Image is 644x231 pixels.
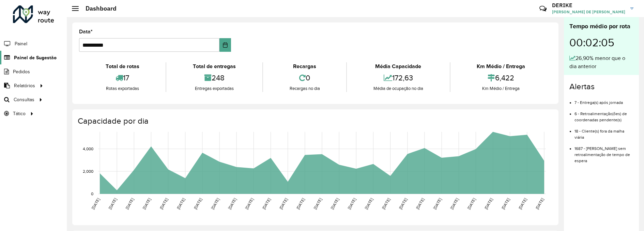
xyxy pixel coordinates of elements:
div: Recargas no dia [265,85,344,92]
text: 2,000 [83,169,93,173]
div: 17 [81,71,164,85]
div: Entregas exportadas [168,85,260,92]
li: 6 - Retroalimentação(ões) de coordenadas pendente(s) [574,106,633,123]
div: 26,90% menor que o dia anterior [569,54,633,71]
text: [DATE] [90,197,100,210]
h2: Dashboard [79,5,117,12]
span: [PERSON_NAME] DE [PERSON_NAME] [552,9,625,15]
text: [DATE] [415,197,425,210]
text: [DATE] [244,197,254,210]
div: Total de entregas [168,62,260,71]
div: Tempo médio por rota [569,22,633,31]
text: 4,000 [83,147,93,151]
div: 172,63 [349,71,448,85]
span: Consultas [14,96,34,103]
li: 1687 - [PERSON_NAME] sem retroalimentação de tempo de espera [574,140,633,164]
text: [DATE] [142,197,152,210]
text: [DATE] [330,197,340,210]
span: Painel de Sugestão [14,54,57,61]
span: Pedidos [13,68,30,75]
text: [DATE] [535,197,545,210]
text: [DATE] [295,197,305,210]
h3: DERIKE [552,2,625,9]
text: [DATE] [108,197,118,210]
div: 248 [168,71,260,85]
span: Painel [15,40,27,47]
div: Rotas exportadas [81,85,164,92]
text: [DATE] [381,197,391,210]
text: [DATE] [466,197,476,210]
text: [DATE] [347,197,357,210]
text: [DATE] [227,197,237,210]
text: [DATE] [364,197,374,210]
text: [DATE] [312,197,322,210]
h4: Capacidade por dia [78,116,552,126]
div: 0 [265,71,344,85]
text: [DATE] [518,197,527,210]
button: Choose Date [219,38,231,52]
div: 00:02:05 [569,31,633,54]
text: 0 [91,191,93,196]
span: Tático [13,110,26,117]
text: [DATE] [449,197,459,210]
text: [DATE] [261,197,271,210]
text: [DATE] [159,197,169,210]
div: 6,422 [452,71,550,85]
text: [DATE] [210,197,220,210]
div: Km Médio / Entrega [452,62,550,71]
a: Contato Rápido [536,1,550,16]
div: Recargas [265,62,344,71]
label: Data [79,28,93,36]
div: Média Capacidade [349,62,448,71]
text: [DATE] [176,197,186,210]
text: [DATE] [398,197,408,210]
text: [DATE] [125,197,135,210]
text: [DATE] [278,197,288,210]
text: [DATE] [501,197,510,210]
text: [DATE] [484,197,493,210]
div: Km Médio / Entrega [452,85,550,92]
li: 18 - Cliente(s) fora da malha viária [574,123,633,140]
div: Total de rotas [81,62,164,71]
span: Relatórios [14,82,35,89]
h4: Alertas [569,82,633,92]
div: Média de ocupação no dia [349,85,448,92]
li: 7 - Entrega(s) após jornada [574,94,633,106]
text: [DATE] [193,197,203,210]
text: [DATE] [432,197,442,210]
